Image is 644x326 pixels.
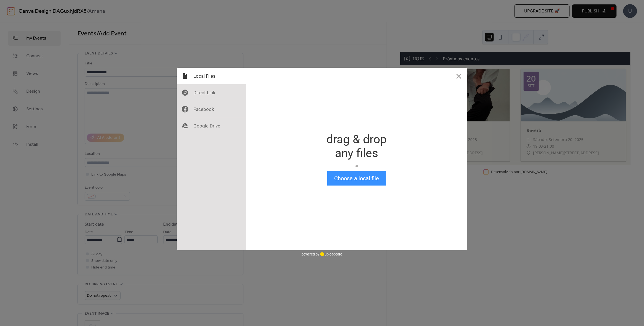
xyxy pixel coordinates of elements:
[302,250,342,259] div: powered by
[177,101,246,118] div: Facebook
[327,171,386,186] button: Choose a local file
[451,68,467,84] button: Close
[326,132,387,160] div: drag & drop any files
[177,84,246,101] div: Direct Link
[177,68,246,84] div: Local Files
[320,252,342,256] a: uploadcare
[177,118,246,134] div: Google Drive
[326,163,387,168] div: or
